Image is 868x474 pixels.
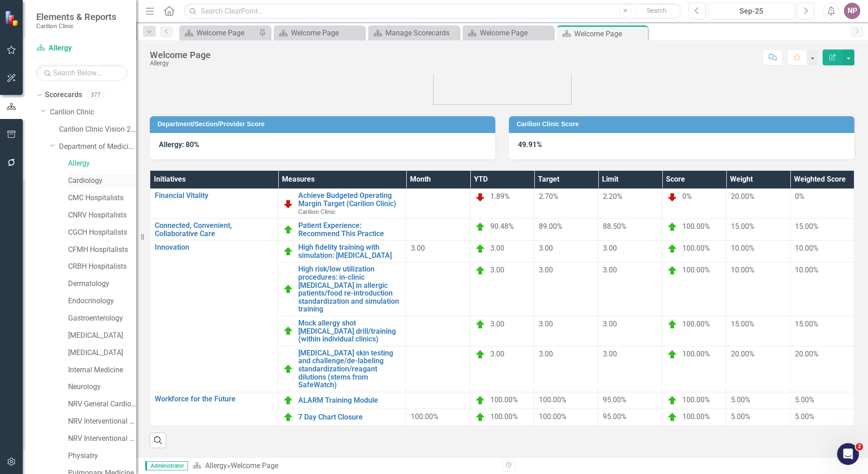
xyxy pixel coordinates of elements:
[68,313,136,324] a: Gastroenterology
[795,266,819,274] span: 10.00%
[283,326,294,336] img: On Target
[298,208,335,215] span: Carilion Clinic
[68,348,136,358] a: [MEDICAL_DATA]
[68,176,136,186] a: Cardiology
[283,224,294,235] img: On Target
[150,219,278,241] td: Double-Click to Edit Right Click for Context Menu
[158,121,491,128] h3: Department/Section/Provider Score
[150,241,278,392] td: Double-Click to Edit Right Click for Context Menu
[667,265,678,276] img: On Target
[844,3,860,19] div: NP
[490,266,504,275] span: 3.00
[490,350,504,358] span: 3.00
[278,262,406,316] td: Double-Click to Edit Right Click for Context Menu
[155,395,273,403] a: Workforce for the Future
[603,266,617,274] span: 3.00
[539,395,567,404] span: 100.00%
[667,412,678,423] img: On Target
[475,349,486,360] img: On Target
[708,3,795,19] button: Sep-25
[490,244,504,252] span: 3.00
[283,395,294,406] img: On Target
[682,320,710,328] span: 100.00%
[87,91,104,99] div: 377
[68,434,136,444] a: NRV Interventional Cardiology Test
[68,193,136,203] a: CMC Hospitalists
[150,392,278,425] td: Double-Click to Edit Right Click for Context Menu
[795,192,804,201] span: 0%
[667,222,678,232] img: On Target
[283,198,294,209] img: Below Plan
[603,412,626,421] span: 95.00%
[603,192,622,201] span: 2.20%
[603,395,626,404] span: 95.00%
[490,192,510,201] span: 1.89%
[278,316,406,346] td: Double-Click to Edit Right Click for Context Menu
[603,222,626,231] span: 88.50%
[490,320,504,328] span: 3.00
[517,121,850,128] h3: Carilion Clinic Score
[795,412,814,421] span: 5.00%
[205,461,227,470] a: Allergy
[155,192,273,200] a: Financial Vitality
[59,142,136,152] a: Department of Medicine
[475,192,486,202] img: Below Plan
[283,412,294,423] img: On Target
[682,222,710,231] span: 100.00%
[298,265,401,313] a: High risk/low utilization procedures: in-clinic [MEDICAL_DATA] in allergic patients/food re-intro...
[150,189,278,219] td: Double-Click to Edit Right Click for Context Menu
[433,46,572,105] img: carilion%20clinic%20logo%202.0.png
[731,244,755,252] span: 10.00%
[291,27,362,39] div: Welcome Page
[518,140,542,149] strong: 49.91%
[298,243,401,259] a: High fidelity training with simulation: [MEDICAL_DATA]
[68,399,136,410] a: NRV General Cardiology
[539,412,567,421] span: 100.00%
[667,349,678,360] img: On Target
[539,320,553,328] span: 3.00
[50,107,136,118] a: Carilion Clinic
[795,395,814,404] span: 5.00%
[795,320,819,328] span: 15.00%
[539,244,553,252] span: 3.00
[856,443,863,450] span: 2
[68,245,136,255] a: CFMH Hospitalists
[795,350,819,358] span: 20.00%
[490,395,518,404] span: 100.00%
[155,243,273,252] a: Innovation
[731,192,755,201] span: 20.00%
[59,124,136,135] a: Carilion Clinic Vision 2025 Scorecard
[837,443,859,465] iframe: Intercom live chat
[411,412,439,421] span: 100.00%
[68,262,136,272] a: CRBH Hospitalists
[278,189,406,219] td: Double-Click to Edit Right Click for Context Menu
[682,244,710,252] span: 100.00%
[731,350,755,358] span: 20.00%
[278,346,406,392] td: Double-Click to Edit Right Click for Context Menu
[603,350,617,358] span: 3.00
[68,158,136,169] a: Allergy
[36,22,116,30] small: Carilion Clinic
[278,409,406,425] td: Double-Click to Edit Right Click for Context Menu
[682,395,710,404] span: 100.00%
[150,50,211,60] div: Welcome Page
[647,7,666,14] span: Search
[731,412,750,421] span: 5.00%
[480,27,551,39] div: Welcome Page
[298,349,401,389] a: [MEDICAL_DATA] skin testing and challenge/de-labeling standardization/reagant dilutions (stems fr...
[682,266,710,275] span: 100.00%
[475,395,486,406] img: On Target
[731,266,755,274] span: 10.00%
[68,365,136,375] a: Internal Medicine
[667,395,678,406] img: On Target
[385,27,457,39] div: Manage Scorecards
[45,90,82,100] a: Scorecards
[731,395,750,404] span: 5.00%
[490,222,514,231] span: 90.48%
[475,222,486,232] img: On Target
[278,219,406,241] td: Double-Click to Edit Right Click for Context Menu
[197,27,256,39] div: Welcome Page
[5,10,20,26] img: ClearPoint Strategy
[68,416,136,427] a: NRV Interventional Cardiology
[298,319,401,343] a: Mock allergy shot [MEDICAL_DATA] drill/training (within individual clinics)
